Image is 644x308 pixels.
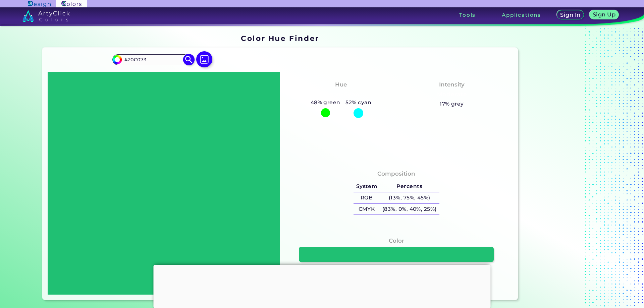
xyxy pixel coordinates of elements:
[308,98,343,107] h5: 48% green
[377,169,415,179] h4: Composition
[241,33,319,43] h1: Color Hue Finder
[502,12,541,17] h3: Applications
[154,265,491,306] iframe: Advertisement
[380,192,439,203] h5: (13%, 75%, 45%)
[558,11,583,19] a: Sign In
[196,51,212,67] img: icon picture
[183,54,195,66] img: icon search
[561,12,580,17] h5: Sign In
[440,100,464,108] h5: 17% grey
[22,10,70,22] img: logo_artyclick_colors_white.svg
[434,90,470,99] h3: Moderate
[521,32,604,302] iframe: Advertisement
[343,98,374,107] h5: 52% cyan
[591,11,618,19] a: Sign Up
[354,204,380,215] h5: CMYK
[335,80,347,89] h4: Hue
[383,264,410,272] h3: #20C073
[389,236,404,246] h4: Color
[122,55,184,64] input: type color..
[380,181,439,192] h5: Percents
[594,12,615,17] h5: Sign Up
[354,181,380,192] h5: System
[380,204,439,215] h5: (83%, 0%, 40%, 25%)
[459,12,476,17] h3: Tools
[439,80,465,89] h4: Intensity
[28,1,50,7] img: ArtyClick Design logo
[354,192,380,203] h5: RGB
[320,90,362,99] h3: Green-Cyan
